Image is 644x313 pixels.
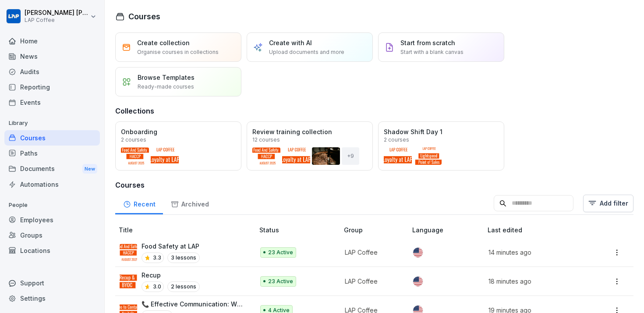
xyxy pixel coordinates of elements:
[4,212,100,228] a: Employees
[138,83,194,91] p: Ready-made courses
[345,248,398,257] p: LAP Coffee
[115,106,154,116] h3: Collections
[4,198,100,212] p: People
[342,147,359,165] div: + 9
[384,127,499,136] p: Shadow Shift Day 1
[138,73,195,82] p: Browse Templates
[4,116,100,130] p: Library
[259,225,340,235] p: Status
[4,130,100,146] a: Courses
[400,48,464,56] p: Start with a blank canvas
[4,291,100,306] a: Settings
[247,121,373,171] a: Review training collection12 courses+9
[384,137,409,142] p: 2 courses
[4,33,100,49] a: Home
[4,177,100,192] a: Automations
[120,244,137,261] img: x361whyuq7nogn2y6dva7jo9.png
[344,225,409,235] p: Group
[115,192,163,214] a: Recent
[268,249,293,256] p: 23 Active
[268,277,293,285] p: 23 Active
[4,243,100,258] a: Locations
[137,48,219,56] p: Organise courses in collections
[4,275,100,291] div: Support
[378,121,504,171] a: Shadow Shift Day 12 courses
[413,248,423,257] img: us.svg
[252,127,367,136] p: Review training collection
[142,270,200,280] p: Recup
[252,137,280,142] p: 12 courses
[488,277,585,286] p: 18 minutes ago
[4,49,100,64] a: News
[4,228,100,243] a: Groups
[128,11,160,22] h1: Courses
[167,253,200,263] p: 3 lessons
[137,38,190,47] p: Create collection
[400,38,455,47] p: Start from scratch
[413,277,423,286] img: us.svg
[269,38,312,47] p: Create with AI
[269,48,344,56] p: Upload documents and more
[115,121,241,171] a: Onboarding2 courses
[488,248,585,257] p: 14 minutes ago
[412,225,484,235] p: Language
[25,9,88,17] p: [PERSON_NAME] [PERSON_NAME]
[4,146,100,161] a: Paths
[119,225,256,235] p: Title
[488,225,596,235] p: Last edited
[583,195,633,212] button: Add filter
[4,79,100,95] a: Reporting
[82,164,97,174] div: New
[4,64,100,79] a: Audits
[121,137,146,142] p: 2 courses
[4,161,100,177] a: DocumentsNew
[25,17,88,23] p: LAP Coffee
[4,95,100,110] a: Events
[120,273,137,290] img: u50ha5qsz9j9lbpw4znzdcj5.png
[142,299,245,309] p: 📞 Effective Communication: Who to Contact for What
[121,127,236,136] p: Onboarding
[142,242,200,251] p: Food Safety at LAP
[167,281,200,292] p: 2 lessons
[163,192,216,214] a: Archived
[345,277,398,286] p: LAP Coffee
[153,283,161,291] p: 3.0
[153,254,161,262] p: 3.3
[115,180,633,190] h3: Courses
[4,161,100,177] div: Documents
